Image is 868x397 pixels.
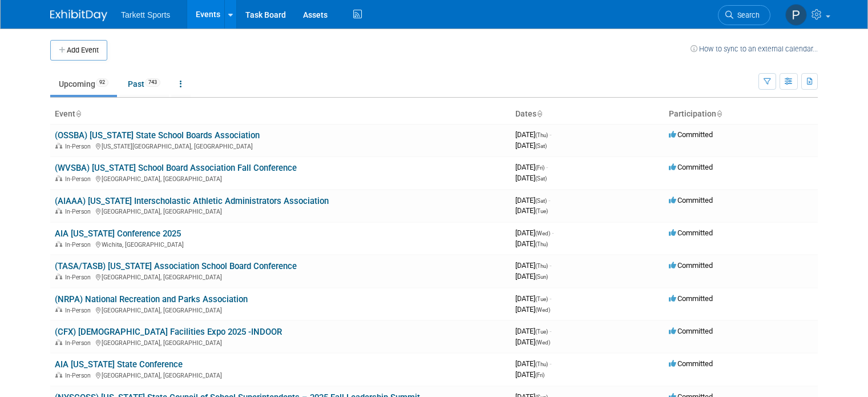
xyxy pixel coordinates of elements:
img: In-Person Event [55,339,62,345]
span: In-Person [65,339,94,347]
span: Tarkett Sports [121,10,170,19]
button: Add Event [50,40,107,61]
span: In-Person [65,241,94,248]
span: - [550,130,551,139]
div: [GEOGRAPHIC_DATA], [GEOGRAPHIC_DATA] [55,174,506,183]
span: [DATE] [515,370,544,379]
span: (Wed) [535,230,550,236]
span: In-Person [65,307,94,314]
span: Search [733,11,760,19]
span: 743 [145,78,160,87]
span: Committed [669,294,713,303]
span: In-Person [65,143,94,150]
img: ExhibitDay [50,10,107,21]
a: Past743 [119,73,169,95]
img: In-Person Event [55,143,62,149]
div: [GEOGRAPHIC_DATA], [GEOGRAPHIC_DATA] [55,338,506,347]
span: (Thu) [535,132,548,138]
div: [GEOGRAPHIC_DATA], [GEOGRAPHIC_DATA] [55,370,506,379]
span: - [550,327,551,335]
span: In-Person [65,274,94,281]
div: [GEOGRAPHIC_DATA], [GEOGRAPHIC_DATA] [55,305,506,314]
span: Committed [669,327,713,335]
a: (OSSBA) [US_STATE] State School Boards Association [55,130,260,141]
span: 92 [96,78,108,87]
span: Committed [669,261,713,270]
span: [DATE] [515,228,554,237]
a: Upcoming92 [50,73,117,95]
span: (Thu) [535,241,548,247]
span: (Thu) [535,263,548,269]
span: Committed [669,359,713,368]
img: In-Person Event [55,208,62,214]
span: Committed [669,163,713,171]
span: (Fri) [535,372,544,378]
span: [DATE] [515,305,550,314]
span: - [548,196,550,204]
span: In-Person [65,372,94,379]
img: Phil Dorman [785,4,807,26]
img: In-Person Event [55,175,62,181]
a: Search [718,5,770,25]
span: [DATE] [515,261,551,270]
a: (CFX) [DEMOGRAPHIC_DATA] Facilities Expo 2025 -INDOOR [55,327,282,337]
a: (WVSBA) [US_STATE] School Board Association Fall Conference [55,163,297,173]
span: [DATE] [515,141,547,150]
a: (NRPA) National Recreation and Parks Association [55,294,248,304]
div: [US_STATE][GEOGRAPHIC_DATA], [GEOGRAPHIC_DATA] [55,141,506,150]
th: Event [50,105,511,124]
span: - [546,163,548,171]
span: [DATE] [515,338,550,346]
img: In-Person Event [55,372,62,378]
span: (Sat) [535,198,547,204]
div: [GEOGRAPHIC_DATA], [GEOGRAPHIC_DATA] [55,272,506,281]
span: (Tue) [535,208,548,214]
span: [DATE] [515,130,551,139]
span: (Wed) [535,339,550,346]
span: [DATE] [515,272,548,280]
span: [DATE] [515,206,548,215]
span: [DATE] [515,327,551,335]
span: (Wed) [535,307,550,313]
a: AIA [US_STATE] State Conference [55,359,183,370]
span: (Tue) [535,328,548,335]
span: (Fri) [535,165,544,171]
span: [DATE] [515,163,548,171]
img: In-Person Event [55,307,62,312]
a: AIA [US_STATE] Conference 2025 [55,228,181,239]
th: Participation [664,105,818,124]
span: [DATE] [515,239,548,248]
span: In-Person [65,208,94,215]
span: (Tue) [535,296,548,302]
div: [GEOGRAPHIC_DATA], [GEOGRAPHIC_DATA] [55,206,506,215]
a: (AIAAA) [US_STATE] Interscholastic Athletic Administrators Association [55,196,329,206]
div: Wichita, [GEOGRAPHIC_DATA] [55,239,506,248]
span: Committed [669,196,713,204]
span: (Sat) [535,143,547,149]
a: (TASA/TASB) [US_STATE] Association School Board Conference [55,261,297,271]
span: - [552,228,554,237]
span: - [550,294,551,303]
span: [DATE] [515,196,550,204]
span: (Sat) [535,175,547,182]
span: - [550,261,551,270]
img: In-Person Event [55,241,62,247]
th: Dates [511,105,664,124]
span: - [550,359,551,368]
a: Sort by Participation Type [716,109,722,118]
img: In-Person Event [55,274,62,279]
span: In-Person [65,175,94,183]
span: (Thu) [535,361,548,367]
span: Committed [669,130,713,139]
span: Committed [669,228,713,237]
a: Sort by Event Name [75,109,81,118]
span: [DATE] [515,294,551,303]
span: [DATE] [515,359,551,368]
a: Sort by Start Date [536,109,542,118]
span: (Sun) [535,274,548,280]
span: [DATE] [515,174,547,182]
a: How to sync to an external calendar... [691,45,818,53]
